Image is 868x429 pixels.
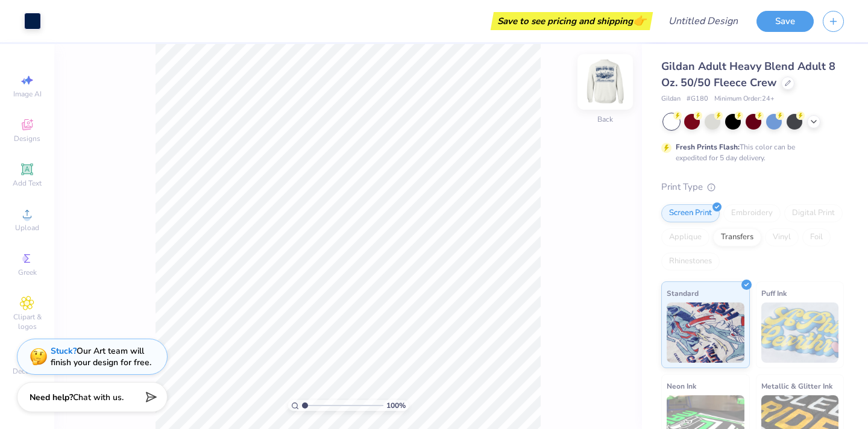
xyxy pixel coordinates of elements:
div: Print Type [661,180,844,194]
span: Gildan Adult Heavy Blend Adult 8 Oz. 50/50 Fleece Crew [661,59,835,90]
img: Puff Ink [761,302,839,363]
span: Designs [14,134,40,143]
div: Back [597,114,613,125]
span: Metallic & Glitter Ink [761,380,832,392]
strong: Stuck? [51,345,77,357]
div: Applique [661,228,709,246]
img: Standard [667,302,744,363]
div: This color can be expedited for 5 day delivery. [676,142,824,163]
input: Untitled Design [659,9,747,33]
span: Minimum Order: 24 + [714,94,775,104]
span: # G180 [687,94,708,104]
div: Embroidery [723,204,781,222]
span: Standard [667,287,699,299]
div: Our Art team will finish your design for free. [51,345,151,368]
span: Add Text [13,178,42,188]
div: Save to see pricing and shipping [494,12,650,30]
span: Decorate [13,366,42,376]
span: Greek [18,268,37,277]
div: Transfers [713,228,761,246]
span: 👉 [633,13,646,28]
button: Save [756,11,814,32]
div: Digital Print [784,204,843,222]
span: Clipart & logos [6,312,48,331]
span: Puff Ink [761,287,787,299]
span: Gildan [661,94,681,104]
div: Screen Print [661,204,720,222]
div: Vinyl [765,228,799,246]
img: Back [581,58,629,106]
span: Neon Ink [667,380,696,392]
span: 100 % [386,400,406,411]
span: Upload [15,223,39,233]
span: Image AI [13,89,42,99]
span: Chat with us. [73,392,124,403]
strong: Fresh Prints Flash: [676,142,740,152]
strong: Need help? [30,392,73,403]
div: Rhinestones [661,252,720,271]
div: Foil [802,228,831,246]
